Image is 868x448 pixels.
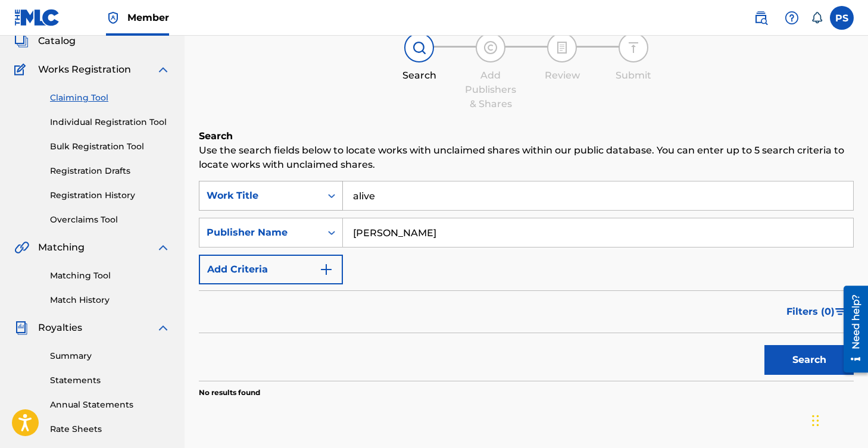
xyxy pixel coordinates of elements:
[555,40,569,55] img: step indicator icon for Review
[811,12,823,24] div: Notifications
[156,62,170,77] img: expand
[626,40,641,55] img: step indicator icon for Submit
[532,68,592,83] div: Review
[830,6,854,30] div: User Menu
[14,34,76,48] a: CatalogCatalog
[461,68,520,111] div: Add Publishers & Shares
[50,294,170,306] a: Match History
[754,11,768,25] img: search
[50,140,170,153] a: Bulk Registration Tool
[50,350,170,362] a: Summary
[199,255,343,284] button: Add Criteria
[808,391,868,448] iframe: Chat Widget
[38,240,85,255] span: Matching
[50,214,170,226] a: Overclaims Tool
[38,321,82,335] span: Royalties
[199,143,854,172] p: Use the search fields below to locate works with unclaimed shares within our public database. You...
[14,9,60,26] img: MLC Logo
[50,189,170,202] a: Registration History
[50,270,170,282] a: Matching Tool
[106,11,120,25] img: Top Rightsholder
[835,281,868,377] iframe: Resource Center
[483,40,498,55] img: step indicator icon for Add Publishers & Shares
[127,11,169,24] span: Member
[50,423,170,436] a: Rate Sheets
[14,62,30,77] img: Works Registration
[812,403,819,438] div: Drag
[319,262,333,277] img: 9d2ae6d4665cec9f34b9.svg
[207,189,314,203] div: Work Title
[389,68,449,83] div: Search
[412,40,426,55] img: step indicator icon for Search
[38,34,76,48] span: Catalog
[749,6,773,30] a: Public Search
[156,240,170,255] img: expand
[50,399,170,411] a: Annual Statements
[50,92,170,104] a: Claiming Tool
[199,387,260,398] p: No results found
[786,305,835,319] span: Filters ( 0 )
[50,165,170,177] a: Registration Drafts
[604,68,663,83] div: Submit
[199,181,854,381] form: Search Form
[14,240,29,255] img: Matching
[38,62,131,77] span: Works Registration
[156,321,170,335] img: expand
[14,34,29,48] img: Catalog
[199,129,854,143] h6: Search
[785,11,799,25] img: help
[764,345,854,375] button: Search
[207,225,314,240] div: Publisher Name
[14,321,29,335] img: Royalties
[779,297,854,327] button: Filters (0)
[780,6,804,30] div: Help
[50,374,170,387] a: Statements
[50,116,170,129] a: Individual Registration Tool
